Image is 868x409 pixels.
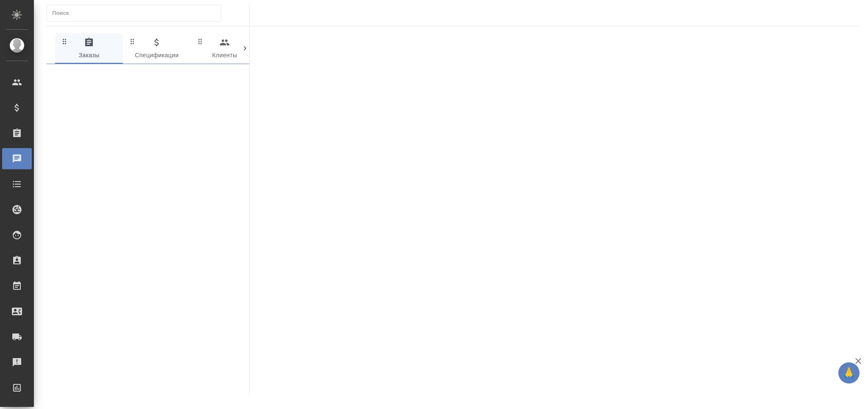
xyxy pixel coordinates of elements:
span: Заказы [60,37,118,61]
svg: Зажми и перетащи, чтобы поменять порядок вкладок [196,37,204,45]
input: Поиск [52,7,221,19]
button: 🙏 [838,362,860,384]
span: 🙏 [842,364,856,382]
span: Клиенты [196,37,253,61]
svg: Зажми и перетащи, чтобы поменять порядок вкладок [61,37,69,45]
svg: Зажми и перетащи, чтобы поменять порядок вкладок [128,37,136,45]
span: Спецификации [128,37,186,61]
